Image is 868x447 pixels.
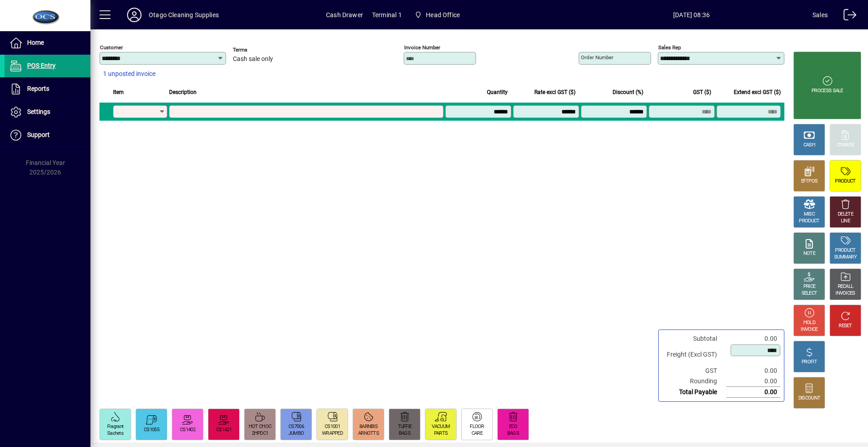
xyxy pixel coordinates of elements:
div: CS1001 [325,423,340,430]
div: 2HPDC1 [252,430,269,437]
span: Description [169,87,197,97]
button: 1 unposted invoice [99,66,159,82]
span: Terminal 1 [372,8,402,22]
div: CS7006 [288,423,304,430]
span: Settings [27,108,50,115]
div: TUFFIE [398,423,412,430]
span: Head Office [426,8,460,22]
div: PRODUCT [835,247,855,254]
div: CS1421 [216,427,231,433]
div: EFTPOS [801,178,818,185]
a: Settings [5,101,90,123]
div: Sachets [107,430,123,437]
div: INVOICE [801,326,817,333]
span: Discount (%) [613,87,643,97]
span: Head Office [411,7,463,23]
div: DISCOUNT [798,395,820,402]
td: 0.00 [726,376,780,387]
div: CS1402 [180,427,195,433]
div: ARNOTTS [358,430,379,437]
div: RECALL [838,283,854,290]
div: CASH [803,142,815,149]
span: Reports [27,85,49,92]
div: HOT CHOC [249,423,271,430]
span: Cash sale only [233,56,273,63]
span: Quantity [487,87,508,97]
div: WRAPPED [322,430,343,437]
a: Home [5,32,90,54]
div: CHARGE [837,142,854,149]
div: BAGS [399,430,410,437]
td: 0.00 [726,366,780,376]
div: LINE [841,218,850,225]
div: ECO [509,423,518,430]
div: 8ARNBIS [359,423,377,430]
div: PARTS [434,430,448,437]
span: Extend excl GST ($) [734,87,781,97]
div: Otago Cleaning Supplies [149,8,219,22]
mat-label: Invoice number [404,44,440,51]
td: Rounding [662,376,726,387]
td: Freight (Excl GST) [662,344,726,366]
div: BAGS [507,430,519,437]
div: PRICE [803,283,816,290]
a: Support [5,124,90,146]
div: PROFIT [802,359,817,366]
div: RESET [839,323,852,329]
td: GST [662,366,726,376]
td: 0.00 [726,387,780,398]
div: DELETE [838,211,853,218]
span: Item [113,87,124,97]
a: Logout [837,2,857,31]
td: Total Payable [662,387,726,398]
td: Subtotal [662,334,726,344]
div: PROCESS SALE [811,88,843,94]
div: SELECT [802,290,817,297]
span: 1 unposted invoice [103,69,156,79]
span: Cash Drawer [326,8,363,22]
button: Profile [120,7,149,23]
span: GST ($) [693,87,711,97]
mat-label: Order number [581,54,613,61]
div: NOTE [803,250,815,257]
span: Home [27,39,44,46]
div: JUMBO [288,430,304,437]
div: Fragrant [107,423,123,430]
td: 0.00 [726,334,780,344]
div: MISC [804,211,815,218]
span: POS Entry [27,62,56,69]
span: Support [27,131,50,138]
div: CS1055 [144,427,159,433]
mat-label: Customer [100,44,123,51]
div: FLOOR [470,423,484,430]
div: PRODUCT [799,218,819,225]
div: INVOICES [835,290,855,297]
span: Rate excl GST ($) [534,87,576,97]
span: [DATE] 08:36 [571,8,812,22]
div: PRODUCT [835,178,855,185]
div: Sales [812,8,828,22]
span: Terms [233,47,287,53]
div: SUMMARY [834,254,857,261]
div: CARE [472,430,482,437]
div: HOLD [803,320,815,326]
a: Reports [5,78,90,100]
mat-label: Sales rep [658,44,681,51]
div: VACUUM [432,423,450,430]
